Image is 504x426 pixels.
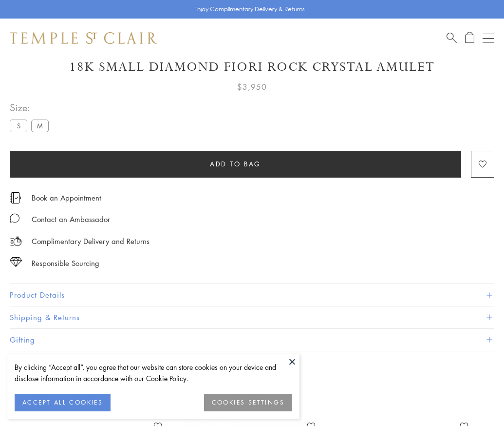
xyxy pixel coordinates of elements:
button: ACCEPT ALL COOKIES [15,394,111,411]
img: MessageIcon-01_2.svg [10,213,19,223]
div: Responsible Sourcing [32,257,99,269]
div: Contact an Ambassador [32,213,110,225]
a: Search [447,32,457,44]
button: Shipping & Returns [10,306,494,328]
img: icon_appointment.svg [10,192,21,203]
a: Book an Appointment [32,192,101,203]
span: $3,950 [237,81,267,93]
button: Open navigation [483,32,494,44]
span: Size: [10,100,53,116]
img: icon_sourcing.svg [10,257,22,267]
p: Complimentary Delivery and Returns [32,235,149,247]
p: Enjoy Complimentary Delivery & Returns [194,4,305,14]
span: Add to bag [210,159,261,169]
label: S [10,120,27,132]
button: COOKIES SETTINGS [204,394,292,411]
img: Temple St. Clair [10,32,157,44]
img: icon_delivery.svg [10,235,22,247]
button: Add to bag [10,151,461,178]
div: By clicking “Accept all”, you agree that our website can store cookies on your device and disclos... [15,362,292,384]
a: Open Shopping Bag [465,32,474,44]
button: Gifting [10,329,494,351]
label: M [31,120,49,132]
button: Product Details [10,284,494,306]
h1: 18K Small Diamond Fiori Rock Crystal Amulet [10,59,494,76]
